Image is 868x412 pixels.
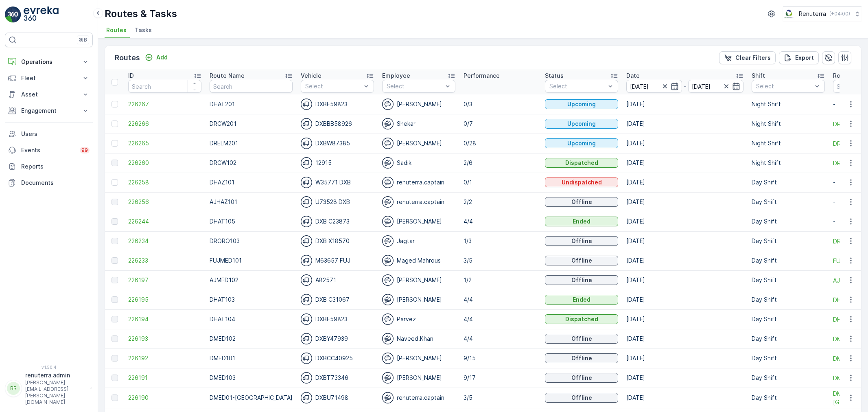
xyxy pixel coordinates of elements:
span: Tasks [135,26,152,34]
img: svg%3e [301,138,312,149]
img: svg%3e [301,99,312,110]
div: Toggle Row Selected [112,160,118,166]
button: Offline [545,236,618,246]
p: DHAZ101 [210,178,293,186]
img: svg%3e [301,118,312,129]
p: DMED101 [210,354,293,362]
img: svg%3e [301,372,312,384]
div: M63657 FUJ [301,255,374,266]
p: DHAT104 [210,315,293,323]
img: svg%3e [382,177,394,188]
p: renuterra.admin [25,371,86,379]
div: Toggle Row Selected [112,121,118,127]
button: Upcoming [545,138,618,148]
p: Day Shift [752,217,825,226]
span: 226234 [128,237,201,245]
button: Ended [545,295,618,305]
p: Upcoming [567,120,596,128]
td: [DATE] [622,94,748,114]
div: RR [7,382,20,395]
td: [DATE] [622,290,748,309]
button: Asset [5,86,93,103]
p: 99 [81,147,88,153]
img: svg%3e [382,157,394,169]
button: Fleet [5,70,93,86]
img: svg%3e [382,392,394,403]
img: svg%3e [382,138,394,149]
a: 226193 [128,335,201,343]
input: dd/mm/yyyy [688,80,744,93]
img: logo_light-DOdMpM7g.png [24,7,59,23]
td: [DATE] [622,153,748,173]
div: [PERSON_NAME] [382,138,455,149]
div: Toggle Row Selected [112,296,118,303]
p: 2/6 [464,159,537,167]
p: Shift [752,72,765,80]
div: [PERSON_NAME] [382,372,455,384]
p: Day Shift [752,315,825,323]
p: Offline [571,198,592,206]
p: 0/1 [464,178,537,186]
img: logo [5,7,21,23]
p: 4/4 [464,335,537,343]
a: 226267 [128,100,201,108]
p: DRELM201 [210,139,293,147]
p: Offline [571,256,592,265]
span: 226197 [128,276,201,284]
p: DHAT103 [210,296,293,304]
p: Day Shift [752,374,825,382]
div: renuterra.captain [382,177,455,188]
div: Toggle Row Selected [112,355,118,362]
div: DXB X18570 [301,235,374,247]
a: 226190 [128,394,201,402]
p: Employee [382,72,410,80]
p: FUJMED101 [210,256,293,265]
img: svg%3e [301,157,312,169]
p: DRORO103 [210,237,293,245]
p: Operations [21,58,77,66]
p: Night Shift [752,100,825,108]
p: DMED103 [210,374,293,382]
div: Toggle Row Selected [112,101,118,107]
button: Ended [545,217,618,226]
div: Toggle Row Selected [112,218,118,225]
div: Toggle Row Selected [112,316,118,322]
button: Add [142,53,171,62]
p: DRCW201 [210,120,293,128]
span: 226265 [128,139,201,147]
p: DMED102 [210,335,293,343]
button: Upcoming [545,99,618,109]
p: Vehicle [301,72,321,80]
td: [DATE] [622,173,748,192]
p: Day Shift [752,198,825,206]
p: DRCW102 [210,159,293,167]
div: DXBY47939 [301,333,374,344]
div: A82571 [301,274,374,286]
div: DXBW87385 [301,138,374,149]
div: Naveed.Khan [382,333,455,344]
a: 226192 [128,354,201,362]
input: Search [128,80,201,93]
p: Offline [571,335,592,343]
p: Upcoming [567,139,596,147]
div: DXBE59823 [301,99,374,110]
div: Parvez [382,313,455,325]
img: svg%3e [301,274,312,286]
p: Day Shift [752,296,825,304]
p: Clear Filters [735,54,771,62]
p: 4/4 [464,217,537,226]
a: 226194 [128,315,201,323]
p: Select [387,82,443,90]
div: Toggle Row Selected [112,179,118,186]
span: 226191 [128,374,201,382]
img: svg%3e [301,313,312,325]
span: 226244 [128,217,201,226]
a: 226260 [128,159,201,167]
p: DHAT105 [210,217,293,226]
p: [PERSON_NAME][EMAIL_ADDRESS][PERSON_NAME][DOMAIN_NAME] [25,379,86,405]
p: Route Name [210,72,245,80]
p: Day Shift [752,394,825,402]
img: svg%3e [301,235,312,247]
p: 0/3 [464,100,537,108]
